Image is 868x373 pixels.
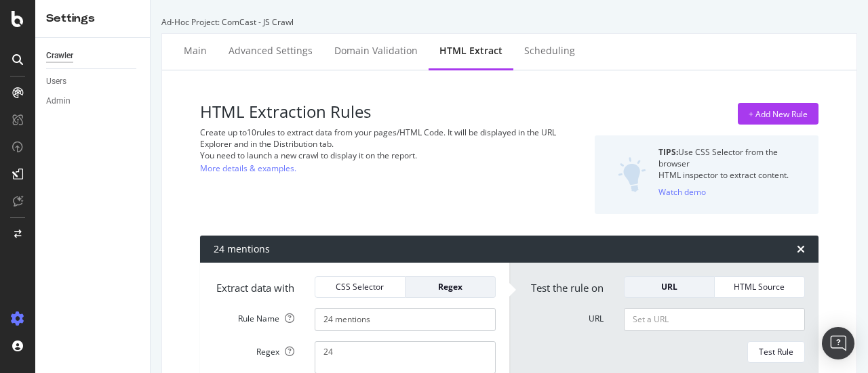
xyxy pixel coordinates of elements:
label: Regex [203,341,304,357]
button: Test Rule [747,341,805,363]
img: DZQOUYU0WpgAAAAASUVORK5CYII= [618,157,646,192]
button: CSS Selector [315,276,406,298]
button: Regex [406,276,496,298]
label: Test the rule on [513,276,614,295]
button: Watch demo [658,181,706,203]
a: Crawler [46,49,140,63]
button: URL [624,276,715,298]
input: Set a URL [624,308,805,331]
button: HTML Source [715,276,805,298]
div: times [797,244,805,255]
button: + Add New Rule [738,103,818,125]
div: Main [184,44,207,58]
div: HTML Source [726,281,793,292]
h3: HTML Extraction Rules [200,103,584,120]
div: Test Rule [759,346,793,357]
label: Rule Name [203,308,304,324]
label: Extract data with [203,276,304,295]
div: Admin [46,94,71,108]
strong: TIPS: [658,146,678,158]
label: URL [513,308,614,324]
a: Admin [46,94,140,108]
a: Users [46,74,140,89]
div: Settings [46,11,139,26]
div: URL [635,281,703,292]
div: Domain Validation [334,44,418,58]
div: Watch demo [658,186,706,198]
div: HTML inspector to extract content. [658,169,808,181]
div: Users [46,74,66,89]
div: CSS Selector [326,281,394,292]
div: Use CSS Selector from the browser [658,146,808,169]
div: Scheduling [524,44,575,58]
div: You need to launch a new crawl to display it on the report. [200,150,584,161]
div: Open Intercom Messenger [822,327,854,359]
div: Create up to 10 rules to extract data from your pages/HTML Code. It will be displayed in the URL ... [200,127,584,150]
div: Ad-Hoc Project: ComCast - JS Crawl [161,16,857,28]
div: HTML Extract [439,44,502,58]
div: Crawler [46,49,73,63]
div: + Add New Rule [749,108,808,120]
a: More details & examples. [200,161,296,175]
input: Provide a name [315,308,496,331]
div: Advanced Settings [229,44,313,58]
div: Regex [416,281,484,292]
div: 24 mentions [214,242,270,256]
